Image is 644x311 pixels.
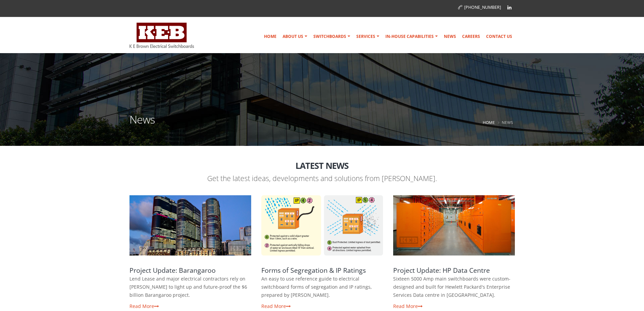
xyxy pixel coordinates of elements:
p: An easy to use reference guide to electrical switchboard forms of segregation and IP ratings, pre... [261,275,383,299]
a: Project Update: HP Data Centre [393,266,490,275]
a: News [441,30,459,43]
img: K E Brown Electrical Switchboards [129,23,194,48]
h2: Latest News [129,161,515,170]
a: Project Update: HP Data Centre [393,195,515,256]
a: In-house Capabilities [383,30,440,43]
a: Switchboards [311,30,353,43]
a: Forms of Segregation & IP Ratings [261,195,383,256]
a: Linkedin [504,2,515,13]
a: About Us [280,30,310,43]
p: Lend Lease and major electrical contractors rely on [PERSON_NAME] to light up and future-proof th... [129,275,251,299]
a: [PHONE_NUMBER] [458,4,501,10]
a: Contact Us [483,30,515,43]
a: Project Update: Barangaroo [129,195,251,256]
a: Project Update: Barangaroo [129,266,216,275]
a: Forms of Segregation & IP Ratings [261,266,366,275]
a: Services [354,30,382,43]
p: Sixteen 5000 Amp main switchboards were custom-designed and built for Hewlett Packard's Enterpris... [393,275,515,299]
a: Read More [261,303,291,309]
a: Home [261,30,279,43]
a: Careers [459,30,483,43]
a: Read More [129,303,159,309]
h1: News [129,114,155,133]
li: News [496,118,513,127]
a: Read More [393,303,423,309]
a: Home [483,119,495,125]
p: Get the latest ideas, developments and solutions from [PERSON_NAME]. [129,174,515,183]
